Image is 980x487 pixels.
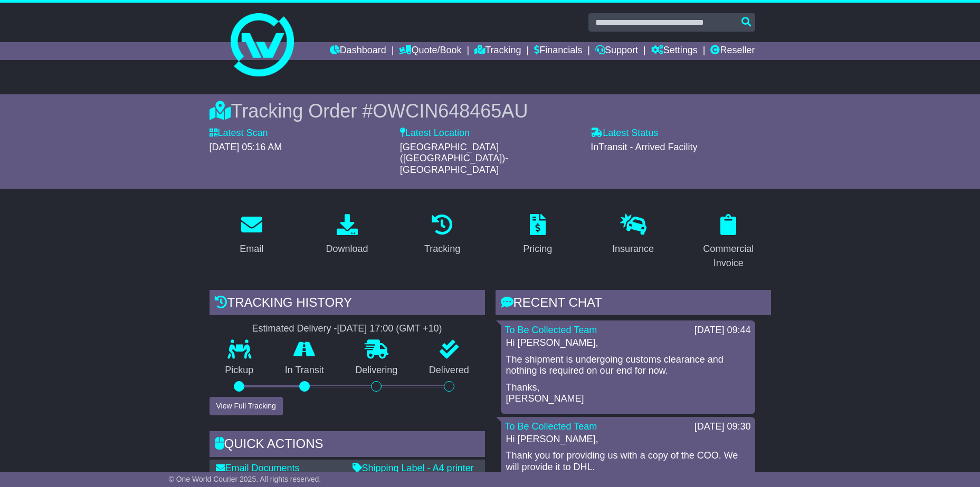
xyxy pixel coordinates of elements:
label: Latest Scan [210,128,268,139]
a: Email [233,210,270,260]
p: Delivering [340,365,414,376]
div: Email [240,242,263,256]
a: Dashboard [330,42,386,60]
a: Commercial Invoice [686,210,771,274]
div: [DATE] 09:30 [694,421,751,433]
p: In Transit [269,365,340,376]
span: © One World Courier 2025. All rights reserved. [169,475,321,483]
div: Commercial Invoice [693,242,764,270]
span: InTransit - Arrived Facility [591,142,697,152]
a: To Be Collected Team [505,325,597,335]
a: Quote/Book [399,42,461,60]
a: Email Documents [216,463,300,473]
div: Quick Actions [210,431,485,460]
a: Pricing [516,210,559,260]
div: [DATE] 09:44 [694,325,751,336]
div: Insurance [612,242,654,256]
p: Delivered [413,365,485,376]
a: Download [319,210,375,260]
p: Hi [PERSON_NAME], [506,434,750,445]
a: To Be Collected Team [505,421,597,432]
a: Settings [651,42,698,60]
div: Pricing [523,242,552,256]
span: OWCIN648465AU [373,100,528,122]
span: [GEOGRAPHIC_DATA] ([GEOGRAPHIC_DATA])-[GEOGRAPHIC_DATA] [400,142,508,175]
a: Reseller [710,42,755,60]
div: Tracking Order # [210,100,771,122]
p: Hi [PERSON_NAME], [506,337,750,349]
div: [DATE] 17:00 (GMT +10) [337,323,442,335]
a: Insurance [605,210,661,260]
a: Shipping Label - A4 printer [353,463,474,473]
div: RECENT CHAT [496,290,771,318]
div: Tracking history [210,290,485,318]
button: View Full Tracking [210,397,283,415]
a: Tracking [417,210,467,260]
label: Latest Status [591,128,658,139]
span: [DATE] 05:16 AM [210,142,282,152]
a: Financials [534,42,582,60]
div: Estimated Delivery - [210,323,485,335]
a: Support [595,42,638,60]
div: Tracking [424,242,460,256]
label: Latest Location [400,128,470,139]
p: The shipment is undergoing customs clearance and nothing is required on our end for now. [506,354,750,377]
div: Download [326,242,368,256]
p: Thank you for providing us with a copy of the COO. We will provide it to DHL. [506,450,750,473]
a: Tracking [474,42,521,60]
p: Pickup [210,365,270,376]
p: Thanks, [PERSON_NAME] [506,382,750,405]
